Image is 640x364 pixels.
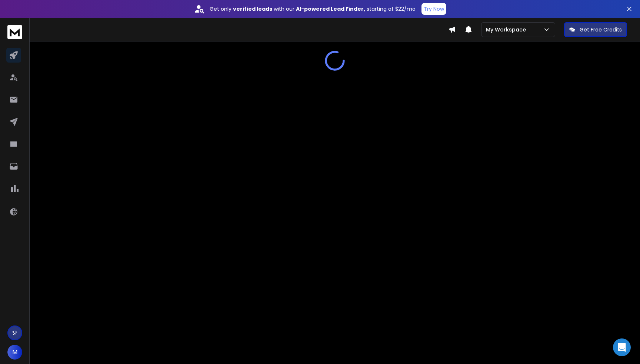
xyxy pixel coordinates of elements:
button: Try Now [421,3,446,15]
strong: verified leads [233,5,272,13]
p: Try Now [424,5,444,13]
button: Get Free Credits [564,22,627,37]
button: M [7,345,22,360]
p: Get Free Credits [580,26,622,33]
p: My Workspace [486,26,529,33]
div: Open Intercom Messenger [613,338,631,356]
img: logo [7,25,22,39]
p: Get only with our starting at $22/mo [210,5,416,13]
strong: AI-powered Lead Finder, [296,5,365,13]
